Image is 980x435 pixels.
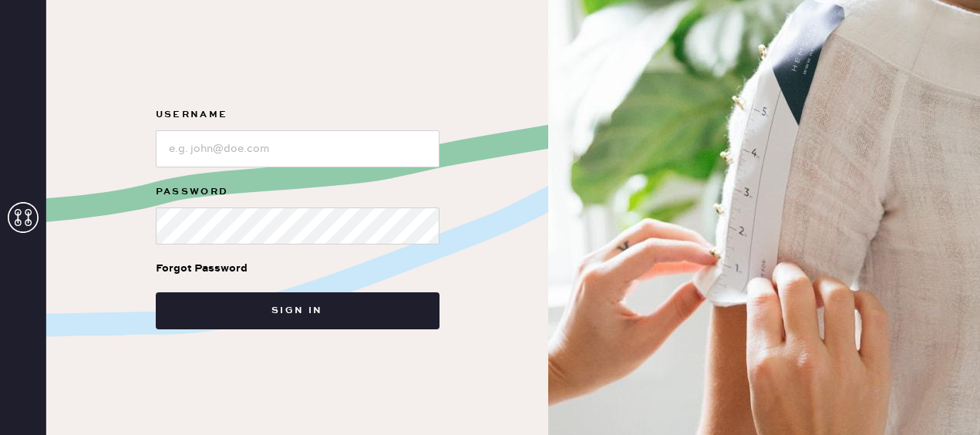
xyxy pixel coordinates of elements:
[156,260,248,277] div: Forgot Password
[156,130,439,167] input: e.g. john@doe.com
[156,183,439,201] label: Password
[156,106,439,124] label: Username
[156,244,248,292] a: Forgot Password
[156,292,439,329] button: Sign in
